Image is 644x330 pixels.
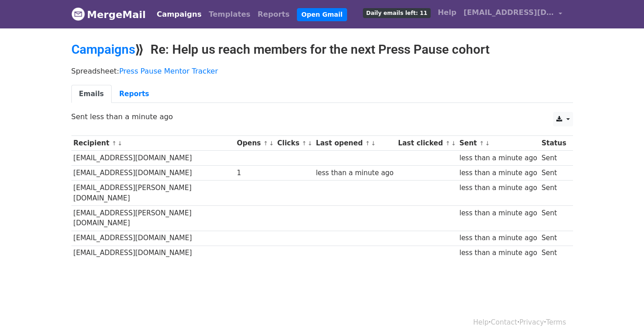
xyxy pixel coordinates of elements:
div: less than a minute ago [459,183,537,193]
td: [EMAIL_ADDRESS][DOMAIN_NAME] [71,231,235,246]
td: Sent [539,181,568,206]
a: ↑ [479,140,484,147]
img: MergeMail logo [71,7,85,21]
a: Reports [112,85,157,103]
th: Last clicked [396,136,457,151]
span: Daily emails left: 11 [363,8,430,18]
a: ↓ [118,140,122,147]
div: less than a minute ago [459,168,537,178]
div: less than a minute ago [459,233,537,243]
div: less than a minute ago [459,248,537,258]
a: MergeMail [71,5,146,24]
td: Sent [539,246,568,260]
td: Sent [539,166,568,181]
th: Opens [235,136,275,151]
span: [EMAIL_ADDRESS][DOMAIN_NAME] [464,7,554,18]
div: less than a minute ago [459,208,537,218]
a: ↓ [269,140,274,147]
a: ↑ [445,140,450,147]
a: Daily emails left: 11 [359,4,434,22]
div: 1 [237,168,273,178]
a: Templates [205,5,254,23]
a: ↓ [485,140,490,147]
a: ↓ [371,140,376,147]
a: Emails [71,85,112,103]
a: ↑ [365,140,370,147]
div: less than a minute ago [316,168,394,178]
p: Sent less than a minute ago [71,112,573,121]
th: Recipient [71,136,235,151]
td: [EMAIL_ADDRESS][DOMAIN_NAME] [71,151,235,166]
td: Sent [539,205,568,231]
div: less than a minute ago [459,153,537,163]
td: Sent [539,151,568,166]
th: Status [539,136,568,151]
th: Last opened [314,136,396,151]
td: [EMAIL_ADDRESS][DOMAIN_NAME] [71,246,235,260]
a: ↓ [451,140,456,147]
td: [EMAIL_ADDRESS][PERSON_NAME][DOMAIN_NAME] [71,205,235,231]
a: Campaigns [153,5,205,23]
h2: ⟫ Re: Help us reach members for the next Press Pause cohort [71,42,573,57]
th: Clicks [275,136,314,151]
td: [EMAIL_ADDRESS][PERSON_NAME][DOMAIN_NAME] [71,181,235,206]
a: Contact [491,318,517,326]
a: [EMAIL_ADDRESS][DOMAIN_NAME] [460,4,566,25]
a: ↓ [308,140,313,147]
a: Reports [254,5,293,23]
td: [EMAIL_ADDRESS][DOMAIN_NAME] [71,166,235,181]
a: Open Gmail [297,8,347,21]
a: Help [434,4,460,22]
a: Privacy [519,318,544,326]
a: Campaigns [71,42,135,57]
a: ↑ [302,140,307,147]
a: Terms [546,318,566,326]
a: ↑ [263,140,268,147]
th: Sent [457,136,540,151]
td: Sent [539,231,568,246]
a: ↑ [112,140,117,147]
a: Press Pause Mentor Tracker [119,67,218,75]
a: Help [473,318,489,326]
p: Spreadsheet: [71,66,573,76]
